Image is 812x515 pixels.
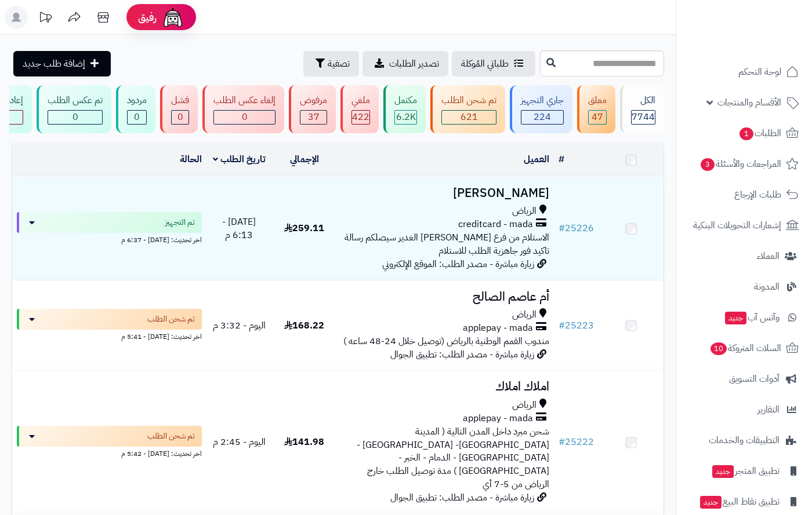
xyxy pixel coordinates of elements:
[757,248,780,264] span: العملاء
[559,435,565,449] span: #
[512,308,536,322] span: الرياض
[512,399,536,412] span: الرياض
[134,110,140,124] span: 0
[757,401,780,418] span: التقارير
[290,152,319,166] a: الإجمالي
[222,215,256,242] span: [DATE] - 6:13 م
[739,127,753,140] span: 1
[34,85,114,133] a: تم عكس الطلب 0
[588,94,607,107] div: معلق
[711,463,780,479] span: تطبيق المتجر
[362,51,448,76] a: تصدير الطلبات
[683,181,805,209] a: طلبات الإرجاع
[575,85,618,133] a: معلق 47
[48,111,102,124] div: 0
[534,110,551,124] span: 224
[395,111,416,124] div: 6214
[300,94,327,107] div: مرفوض
[338,85,381,133] a: ملغي 422
[683,119,805,147] a: الطلبات1
[700,496,722,509] span: جديد
[724,309,780,326] span: وآتس آب
[357,425,549,491] span: شحن مبرد داخل المدن التالية ( المدينة [GEOGRAPHIC_DATA]- [GEOGRAPHIC_DATA] - [GEOGRAPHIC_DATA] - ...
[618,85,666,133] a: الكل7744
[683,457,805,485] a: تطبيق المتجرجديد
[701,158,715,171] span: 3
[559,221,565,235] span: #
[396,110,416,124] span: 6.2K
[158,85,200,133] a: فشل 0
[683,211,805,239] a: إشعارات التحويلات البنكية
[631,94,655,107] div: الكل
[352,110,369,124] span: 422
[428,85,507,133] a: تم شحن الطلب 621
[683,365,805,393] a: أدوات التسويق
[200,85,287,133] a: إلغاء عكس الطلب 0
[172,111,188,124] div: 0
[683,304,805,331] a: وآتس آبجديد
[242,110,248,124] span: 0
[699,156,781,172] span: المراجعات والأسئلة
[632,110,655,124] span: 7744
[683,150,805,178] a: المراجعات والأسئلة3
[351,94,370,107] div: ملغي
[693,217,781,233] span: إشعارات التحويلات البنكية
[709,432,780,448] span: التطبيقات والخدمات
[521,94,564,107] div: جاري التجهيز
[463,322,533,335] span: applepay - mada
[23,57,85,71] span: إضافة طلب جديد
[214,111,275,124] div: 0
[710,342,727,355] span: 10
[390,348,534,361] span: زيارة مباشرة - مصدر الطلب: تطبيق الجوال
[442,111,496,124] div: 621
[342,380,549,393] h3: املاك املاك
[683,273,805,301] a: المدونة
[180,152,202,166] a: الحالة
[114,85,158,133] a: مردود 0
[308,110,320,124] span: 37
[284,435,324,449] span: 141.98
[345,231,549,258] span: الاستلام من فرع [PERSON_NAME] الغدير سيصلكم رسالة تاكيد فور جاهزية الطلب للاستلام
[213,319,266,333] span: اليوم - 3:32 م
[213,152,266,166] a: تاريخ الطلب
[712,465,734,478] span: جديد
[381,85,428,133] a: مكتمل 6.2K
[452,51,535,76] a: طلباتي المُوكلة
[72,110,78,124] span: 0
[559,152,564,166] a: #
[31,6,60,32] a: تحديثات المنصة
[559,319,565,333] span: #
[717,94,781,111] span: الأقسام والمنتجات
[13,51,111,76] a: إضافة طلب جديد
[738,64,781,80] span: لوحة التحكم
[389,57,439,71] span: تصدير الطلبات
[343,334,549,348] span: مندوب القمم الوطنية بالرياض (توصيل خلال 24-48 ساعه )
[521,111,563,124] div: 224
[382,257,534,271] span: زيارة مباشرة - مصدر الطلب: الموقع الإلكتروني
[128,111,146,124] div: 0
[147,430,195,442] span: تم شحن الطلب
[17,447,202,459] div: اخر تحديث: [DATE] - 5:42 م
[177,110,183,124] span: 0
[165,217,195,228] span: تم التجهيز
[441,94,496,107] div: تم شحن الطلب
[342,290,549,304] h3: أم عاصم الصالح
[17,330,202,342] div: اخر تحديث: [DATE] - 5:41 م
[352,111,369,124] div: 422
[683,426,805,454] a: التطبيقات والخدمات
[213,94,275,107] div: إلغاء عكس الطلب
[738,125,781,141] span: الطلبات
[725,312,746,324] span: جديد
[342,187,549,200] h3: [PERSON_NAME]
[524,152,549,166] a: العميل
[390,491,534,505] span: زيارة مباشرة - مصدر الطلب: تطبيق الجوال
[592,110,603,124] span: 47
[287,85,338,133] a: مرفوض 37
[147,313,195,325] span: تم شحن الطلب
[461,110,478,124] span: 621
[171,94,189,107] div: فشل
[17,233,202,245] div: اخر تحديث: [DATE] - 6:37 م
[127,94,147,107] div: مردود
[463,412,533,425] span: applepay - mada
[303,51,359,76] button: تصفية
